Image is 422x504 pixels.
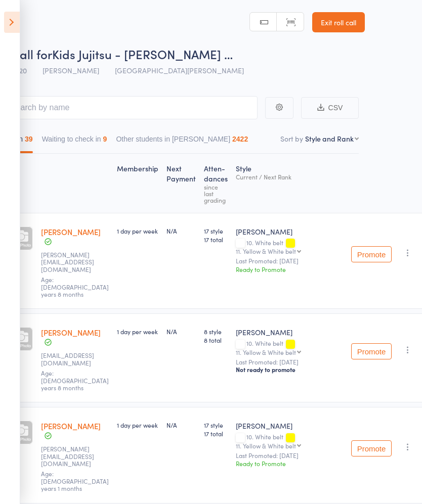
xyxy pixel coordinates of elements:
div: Membership [113,158,162,208]
span: Age: [DEMOGRAPHIC_DATA] years 8 months [41,369,109,392]
span: [PERSON_NAME] [43,65,99,75]
button: Promote [351,246,392,262]
span: 17 total [204,235,228,244]
span: [GEOGRAPHIC_DATA][PERSON_NAME] [115,65,244,75]
button: Other students in [PERSON_NAME]2422 [116,130,248,153]
div: [PERSON_NAME] [236,226,343,237]
div: [PERSON_NAME] [236,327,343,337]
div: 10. White belt [236,433,343,448]
div: 39 [25,135,33,143]
div: Not ready to promote [236,365,343,374]
span: Age: [DEMOGRAPHIC_DATA] years 8 months [41,275,109,298]
button: Promote [351,343,392,359]
button: Promote [351,440,392,456]
div: 1 day per week [117,327,158,336]
small: Last Promoted: [DATE] [236,257,343,264]
small: Last Promoted: [DATE] [236,358,343,365]
div: 11. Yellow & White belt [236,349,296,355]
span: 8 style [204,327,228,336]
div: 1 day per week [117,226,158,235]
div: 11. Yellow & White belt [236,248,296,254]
label: Sort by [280,133,303,144]
a: [PERSON_NAME] [41,226,101,237]
div: 2422 [232,135,248,143]
div: Style [232,158,347,208]
div: Next Payment [162,158,200,208]
div: 11. Yellow & White belt [236,442,296,449]
small: tammyjoynson@hotmail.com [41,445,107,467]
button: Waiting to check in9 [42,130,107,153]
div: since last grading [204,184,228,203]
small: Last Promoted: [DATE] [236,452,343,459]
div: 10. White belt [236,239,343,254]
div: 1 day per week [117,421,158,429]
div: Style and Rank [305,133,354,144]
small: tammyjoynson@hotmail.com [41,251,107,273]
span: Age: [DEMOGRAPHIC_DATA] years 1 months [41,469,109,492]
div: 9 [103,135,107,143]
div: Ready to Promote [236,459,343,468]
div: 10. White belt [236,340,343,355]
span: 8 total [204,336,228,344]
a: [PERSON_NAME] [41,327,101,338]
div: Atten­dances [200,158,232,208]
span: 17 total [204,429,228,438]
div: [PERSON_NAME] [236,421,343,431]
div: N/A [166,421,196,429]
div: Ready to Promote [236,265,343,273]
div: N/A [166,327,196,336]
a: [PERSON_NAME] [41,421,101,431]
small: shelleydowsett89@gmail.com [41,352,107,366]
span: Kids Jujitsu - [PERSON_NAME] … [52,45,233,62]
span: 17 style [204,421,228,429]
span: 17 style [204,226,228,235]
a: Exit roll call [312,12,365,32]
div: Current / Next Rank [236,173,343,180]
button: CSV [301,97,359,119]
div: N/A [166,226,196,235]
